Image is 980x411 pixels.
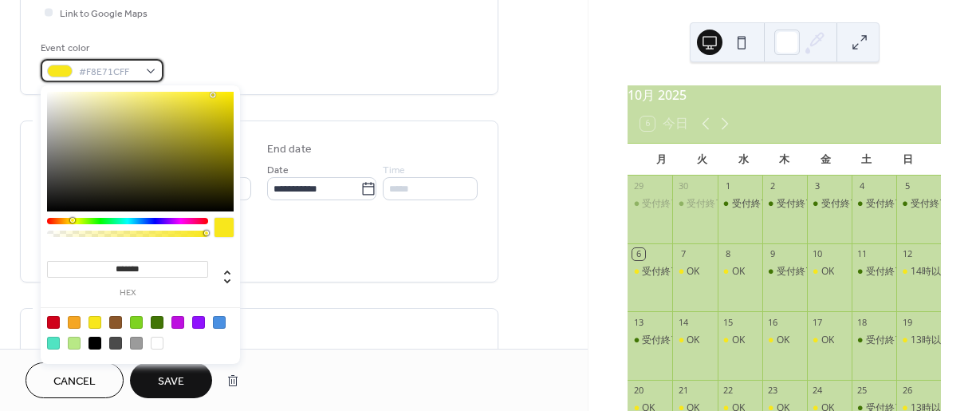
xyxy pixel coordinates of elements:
button: Save [130,362,212,398]
div: 水 [722,144,764,176]
div: OK [672,334,717,347]
div: 19 [901,316,913,328]
div: OK [672,265,717,279]
div: 13時以降OK [896,334,941,347]
div: #8B572A [109,316,122,329]
div: 受付終了 [852,197,896,211]
div: 受付終了 [642,197,680,211]
div: 5 [901,180,913,192]
div: 受付終了 [777,197,815,211]
div: 受付終了 [628,197,672,211]
div: 20 [632,385,644,397]
div: 受付終了 [911,197,949,211]
div: 16 [767,316,779,328]
div: 12 [901,248,913,260]
span: Save [158,373,184,390]
div: 木 [764,144,805,176]
div: OK [807,265,852,279]
div: 17 [812,316,824,328]
label: hex [47,289,208,298]
div: 受付終了 [642,265,680,279]
div: 14 [677,316,689,328]
div: 受付終了 [642,334,680,347]
div: #4A4A4A [109,337,122,350]
div: OK [821,334,834,347]
div: #BD10E0 [171,316,184,329]
div: #50E3C2 [47,337,60,350]
div: 日 [887,144,928,176]
div: #417505 [151,316,163,329]
div: 30 [677,180,689,192]
div: #9B9B9B [130,337,143,350]
div: 受付終了 [807,197,852,211]
div: End date [267,141,312,158]
div: Event color [41,40,160,57]
div: 11 [856,248,868,260]
div: 受付終了 [732,197,770,211]
div: OK [777,334,789,347]
div: 26 [901,385,913,397]
div: 1 [722,180,734,192]
div: 受付終了 [762,197,807,211]
div: 火 [682,144,723,176]
div: 受付終了 [628,265,672,279]
div: 13時以降OK [911,334,963,347]
div: OK [762,334,807,347]
div: #000000 [89,337,101,350]
div: 受付終了 [672,197,717,211]
div: 7 [677,248,689,260]
div: 14時以降OK [896,265,941,279]
div: 10 [812,248,824,260]
div: #7ED321 [130,316,143,329]
div: #9013FE [192,316,205,329]
div: OK [687,334,699,347]
div: OK [732,265,745,279]
div: 10月 2025 [628,85,941,105]
div: #B8E986 [68,337,81,350]
div: OK [718,334,762,347]
div: 4 [856,180,868,192]
div: OK [807,334,852,347]
div: 受付終了 [777,265,815,279]
div: 3 [812,180,824,192]
div: 受付終了 [852,334,896,347]
div: 21 [677,385,689,397]
div: 受付終了 [866,197,904,211]
div: 8 [722,248,734,260]
div: OK [718,265,762,279]
div: 金 [805,144,846,176]
div: 受付終了 [762,265,807,279]
div: 土 [846,144,888,176]
div: 13 [632,316,644,328]
div: 月 [640,144,682,176]
div: #D0021B [47,316,60,329]
div: #F8E71C [89,316,101,329]
div: 25 [856,385,868,397]
div: 9 [767,248,779,260]
div: 受付終了 [687,197,725,211]
div: 23 [767,385,779,397]
span: Link to Google Maps [60,6,148,22]
button: Cancel [26,362,124,398]
div: 受付終了 [896,197,941,211]
div: 29 [632,180,644,192]
div: 受付終了 [852,265,896,279]
span: #F8E71CFF [79,64,138,81]
span: Cancel [53,373,96,390]
div: 受付終了 [866,265,904,279]
div: 受付終了 [718,197,762,211]
div: 受付終了 [866,334,904,347]
div: OK [687,265,699,279]
div: 受付終了 [821,197,860,211]
div: 24 [812,385,824,397]
div: 2 [767,180,779,192]
div: 受付終了 [628,334,672,347]
div: OK [821,265,834,279]
div: 18 [856,316,868,328]
div: #F5A623 [68,316,81,329]
div: 6 [632,248,644,260]
div: #FFFFFF [151,337,163,350]
div: 14時以降OK [911,265,963,279]
div: #4A90E2 [213,316,226,329]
